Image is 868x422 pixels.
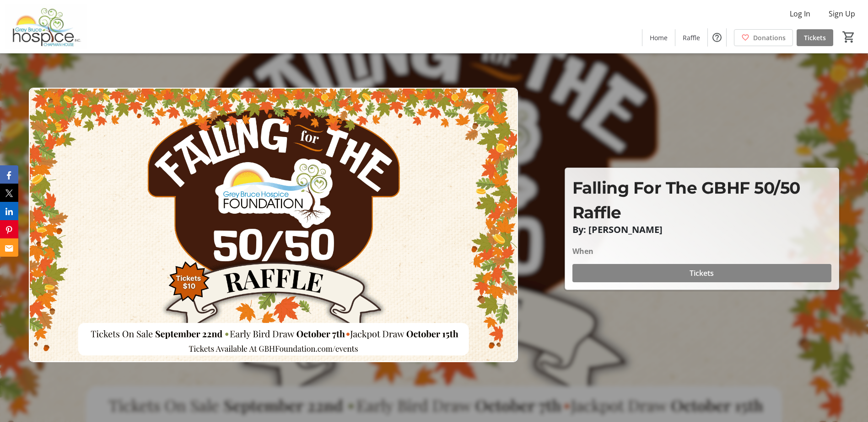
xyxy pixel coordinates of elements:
span: Sign Up [829,8,855,19]
a: Raffle [675,29,707,46]
span: Tickets [690,268,714,279]
button: Help [708,28,726,47]
button: Sign Up [821,6,863,21]
button: Tickets [572,264,831,282]
button: Cart [841,29,857,45]
span: Home [650,33,668,42]
div: When [572,246,593,257]
span: Raffle [683,33,700,42]
img: Grey Bruce Hospice's Logo [5,4,87,49]
img: Campaign CTA Media Photo [29,88,518,362]
span: Donations [753,33,786,42]
button: Log In [782,6,818,21]
a: Donations [734,29,793,46]
span: Log In [790,8,810,19]
p: By: [PERSON_NAME] [572,225,831,235]
span: Tickets [804,33,826,42]
span: Falling For The GBHF 50/50 Raffle [572,178,800,222]
a: Home [642,29,675,46]
a: Tickets [797,29,833,46]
